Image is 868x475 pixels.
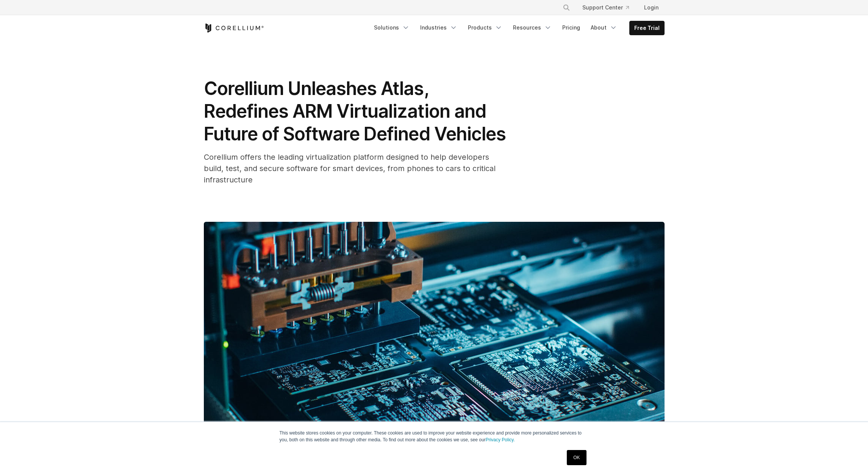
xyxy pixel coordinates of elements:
a: Resources [508,21,556,34]
span: Corellium Unleashes Atlas, Redefines ARM Virtualization and Future of Software Defined Vehicles [204,77,506,145]
button: Search [560,1,573,14]
a: Privacy Policy. [486,437,515,442]
a: Corellium Home [204,23,264,33]
a: Pricing [558,21,585,34]
a: About [586,21,622,34]
span: Corellium offers the leading virtualization platform designed to help developers build, test, and... [204,153,496,184]
a: Industries [416,21,462,34]
a: Support Center [576,1,635,14]
a: Solutions [369,21,414,34]
a: Products [463,21,507,34]
p: This website stores cookies on your computer. These cookies are used to improve your website expe... [280,430,589,443]
div: Navigation Menu [554,1,665,14]
div: Navigation Menu [369,21,665,35]
a: Free Trial [630,21,664,35]
a: OK [567,450,586,465]
a: Login [638,1,665,14]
